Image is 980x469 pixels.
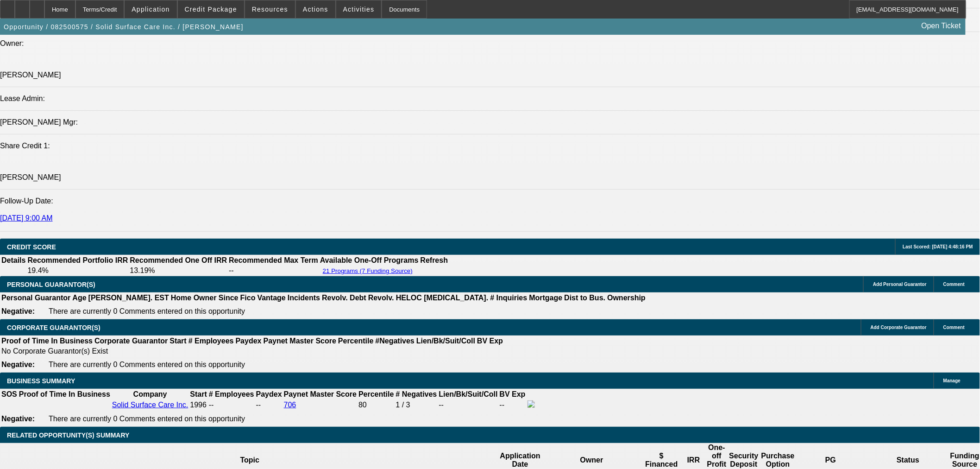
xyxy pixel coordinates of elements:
[943,282,965,287] span: Comment
[1,415,35,423] b: Negative:
[1,347,507,356] td: No Corporate Guarantor(s) Exist
[132,6,170,13] span: Application
[1,294,70,302] b: Personal Guarantor
[245,0,295,18] button: Resources
[320,267,415,275] button: 21 Programs (7 Funding Source)
[4,23,244,31] span: Opportunity / 082500575 / Solid Surface Care Inc. / [PERSON_NAME]
[376,337,415,345] b: #Negatives
[873,282,927,287] span: Add Personal Guarantor
[94,337,168,345] b: Corporate Guarantor
[129,256,227,265] th: Recommended One Off IRR
[918,18,965,34] a: Open Ticket
[72,294,86,302] b: Age
[49,415,245,423] span: There are currently 0 Comments entered on this opportunity
[943,325,965,330] span: Comment
[256,390,282,398] b: Paydex
[27,266,128,275] td: 19.4%
[190,390,207,398] b: Start
[170,337,186,345] b: Start
[358,390,394,398] b: Percentile
[209,401,214,409] span: --
[7,431,129,439] span: RELATED OPPORTUNITY(S) SUMMARY
[129,266,227,275] td: 13.19%
[284,390,357,398] b: Paynet Master Score
[7,281,95,288] span: PERSONAL GUARANTOR(S)
[240,294,256,302] b: Fico
[228,256,319,265] th: Recommended Max Term
[439,400,498,410] td: --
[288,294,320,302] b: Incidents
[228,266,319,275] td: --
[1,256,26,265] th: Details
[296,0,335,18] button: Actions
[477,337,503,345] b: BV Exp
[871,325,927,330] span: Add Corporate Guarantor
[7,377,75,385] span: BUSINESS SUMMARY
[1,390,18,399] th: SOS
[27,256,128,265] th: Recommended Portfolio IRR
[236,337,262,345] b: Paydex
[338,337,373,345] b: Percentile
[258,294,286,302] b: Vantage
[7,324,101,331] span: CORPORATE GUARANTOR(S)
[188,337,234,345] b: # Employees
[565,294,606,302] b: Dist to Bus.
[178,0,244,18] button: Credit Package
[943,378,961,383] span: Manage
[529,294,563,302] b: Mortgage
[336,0,382,18] button: Activities
[112,401,188,409] a: Solid Surface Care Inc.
[420,256,449,265] th: Refresh
[416,337,475,345] b: Lien/Bk/Suit/Coll
[284,401,296,409] a: 706
[252,6,288,13] span: Resources
[903,244,973,249] span: Last Scored: [DATE] 4:48:16 PM
[209,390,254,398] b: # Employees
[189,400,207,410] td: 1996
[528,400,535,408] img: facebook-icon.png
[256,400,283,410] td: --
[358,401,394,409] div: 80
[607,294,646,302] b: Ownership
[88,294,169,302] b: [PERSON_NAME]. EST
[264,337,336,345] b: Paynet Master Score
[171,294,239,302] b: Home Owner Since
[49,361,245,368] span: There are currently 0 Comments entered on this opportunity
[396,390,437,398] b: # Negatives
[19,390,111,399] th: Proof of Time In Business
[320,256,419,265] th: Available One-Off Programs
[1,336,93,346] th: Proof of Time In Business
[1,307,35,315] b: Negative:
[322,294,366,302] b: Revolv. Debt
[7,243,56,251] span: CREDIT SCORE
[343,6,375,13] span: Activities
[499,400,526,410] td: --
[396,401,437,409] div: 1 / 3
[500,390,526,398] b: BV Exp
[185,6,237,13] span: Credit Package
[49,307,245,315] span: There are currently 0 Comments entered on this opportunity
[490,294,527,302] b: # Inquiries
[1,361,35,368] b: Negative:
[303,6,328,13] span: Actions
[439,390,498,398] b: Lien/Bk/Suit/Coll
[368,294,489,302] b: Revolv. HELOC [MEDICAL_DATA].
[133,390,167,398] b: Company
[125,0,176,18] button: Application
